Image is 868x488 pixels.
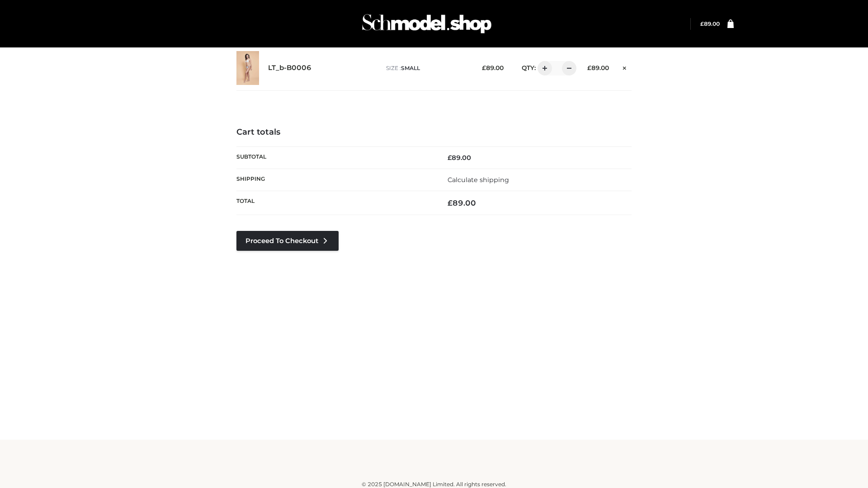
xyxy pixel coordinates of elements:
span: SMALL [401,65,420,71]
span: £ [482,64,486,71]
a: £89.00 [700,20,720,27]
a: Remove this item [618,61,632,73]
th: Shipping [236,169,434,191]
div: QTY: [513,61,573,75]
bdi: 89.00 [587,64,609,71]
bdi: 89.00 [700,20,720,27]
span: £ [448,198,453,207]
bdi: 89.00 [448,154,471,162]
bdi: 89.00 [482,64,504,71]
a: Calculate shipping [448,176,509,184]
h4: Cart totals [236,127,632,137]
th: Subtotal [236,146,434,169]
img: Schmodel Admin 964 [359,6,495,42]
a: Proceed to Checkout [236,231,339,251]
th: Total [236,191,434,215]
bdi: 89.00 [448,198,476,207]
p: size : [386,64,468,72]
span: £ [587,64,591,71]
span: £ [448,154,452,162]
span: £ [700,20,704,27]
a: LT_b-B0006 [268,64,311,72]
